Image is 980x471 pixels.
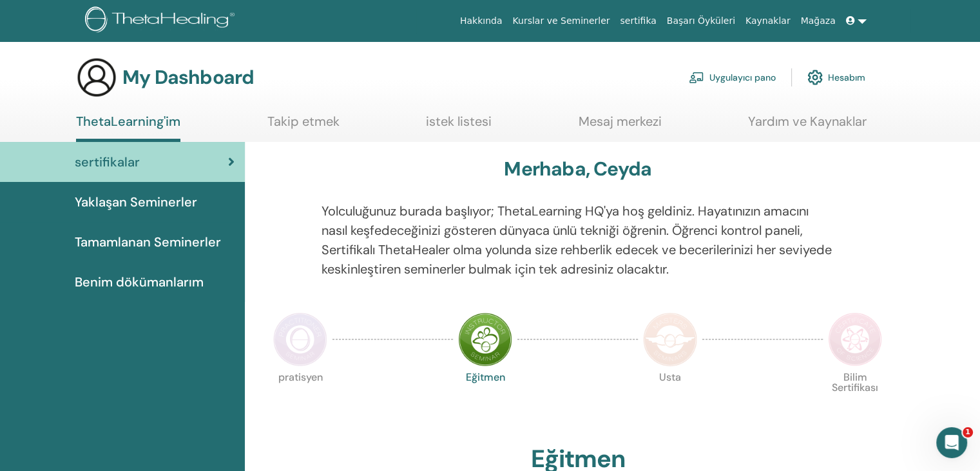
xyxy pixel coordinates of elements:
[458,312,512,366] img: Instructor
[807,63,865,92] a: Hesabım
[828,312,882,366] img: Certificate of Science
[662,9,740,33] a: Başarı Öyküleri
[75,152,140,172] span: sertifikalar
[75,232,221,252] span: Tamamlanan Seminerler
[122,66,254,89] h3: My Dashboard
[740,9,796,33] a: Kaynaklar
[828,372,882,426] p: Bilim Sertifikası
[322,201,834,279] p: Yolculuğunuz burada başlıyor; ThetaLearning HQ'ya hoş geldiniz. Hayatınızın amacını nasıl keşfede...
[455,9,508,33] a: Hakkında
[273,372,327,426] p: pratisyen
[807,66,823,88] img: cog.svg
[689,63,776,92] a: Uygulayıcı pano
[458,372,512,426] p: Eğitmen
[267,114,340,139] a: Takip etmek
[579,114,662,139] a: Mesaj merkezi
[76,114,180,142] a: ThetaLearning'im
[75,192,197,212] span: Yaklaşan Seminerler
[748,114,867,139] a: Yardım ve Kaynaklar
[85,6,239,35] img: logo.png
[795,9,840,33] a: Mağaza
[76,57,117,98] img: generic-user-icon.jpg
[643,312,697,366] img: Master
[75,272,204,292] span: Benim dökümanlarım
[426,114,492,139] a: istek listesi
[504,157,651,181] h3: Merhaba, Ceyda
[963,427,973,437] span: 1
[273,312,327,366] img: Practitioner
[615,9,661,33] a: sertifika
[507,9,615,33] a: Kurslar ve Seminerler
[936,427,967,458] iframe: Intercom live chat
[689,72,704,83] img: chalkboard-teacher.svg
[643,372,697,426] p: Usta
